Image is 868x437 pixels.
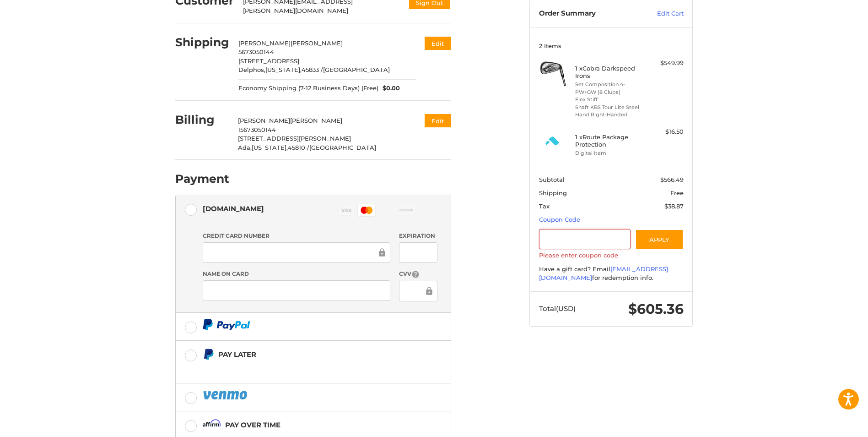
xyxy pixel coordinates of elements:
[575,104,645,111] li: Shaft KBS Tour Lite Steel
[175,172,229,186] h2: Payment
[238,48,274,55] span: 5673050144
[203,319,250,330] img: PayPal icon
[203,389,249,401] img: PayPal icon
[425,114,451,127] button: Edit
[539,216,580,223] a: Coupon Code
[309,144,376,151] span: [GEOGRAPHIC_DATA]
[660,176,684,183] span: $566.49
[238,66,265,73] span: Delphos,
[378,84,400,93] span: $0.00
[238,117,290,124] span: [PERSON_NAME]
[203,232,390,240] label: Credit Card Number
[539,229,631,250] input: Gift Certificate or Coupon Code
[238,135,351,142] span: [STREET_ADDRESS][PERSON_NAME]
[635,229,684,250] button: Apply
[539,251,684,259] label: Please enter coupon code
[399,270,437,279] label: CVV
[575,149,645,157] li: Digital Item
[238,39,291,47] span: [PERSON_NAME]
[265,66,302,73] span: [US_STATE],
[539,189,567,197] span: Shipping
[323,66,390,73] span: [GEOGRAPHIC_DATA]
[575,96,645,104] li: Flex Stiff
[399,232,437,240] label: Expiration
[575,65,645,80] h4: 1 x Cobra Darkspeed Irons
[203,349,214,360] img: Pay Later icon
[302,66,323,73] span: 45833 /
[288,144,309,151] span: 45810 /
[238,144,252,151] span: Ada,
[238,84,378,93] span: Economy Shipping (7-12 Business Days) (Free)
[575,133,645,148] h4: 1 x Route Package Protection
[647,127,684,137] div: $16.50
[575,81,645,96] li: Set Composition 4-PW+GW (8 Clubs)
[203,270,390,278] label: Name on Card
[175,113,229,127] h2: Billing
[637,9,684,18] a: Edit Cart
[225,417,280,432] div: Pay over time
[218,347,394,362] div: Pay Later
[539,265,684,283] div: Have a gift card? Email for redemption info.
[539,9,637,18] h3: Order Summary
[664,202,684,210] span: $38.87
[290,117,342,124] span: [PERSON_NAME]
[539,202,550,210] span: Tax
[647,59,684,68] div: $549.99
[425,37,451,50] button: Edit
[539,176,565,183] span: Subtotal
[203,364,394,372] iframe: PayPal Message 1
[575,111,645,119] li: Hand Right-Handed
[291,39,343,47] span: [PERSON_NAME]
[203,419,221,431] img: Affirm icon
[628,300,684,317] span: $605.36
[175,35,229,49] h2: Shipping
[238,126,276,133] span: 15673050144
[670,189,684,197] span: Free
[539,42,684,49] h3: 2 Items
[252,144,288,151] span: [US_STATE],
[539,304,576,313] span: Total (USD)
[238,57,299,65] span: [STREET_ADDRESS]
[203,201,264,216] div: [DOMAIN_NAME]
